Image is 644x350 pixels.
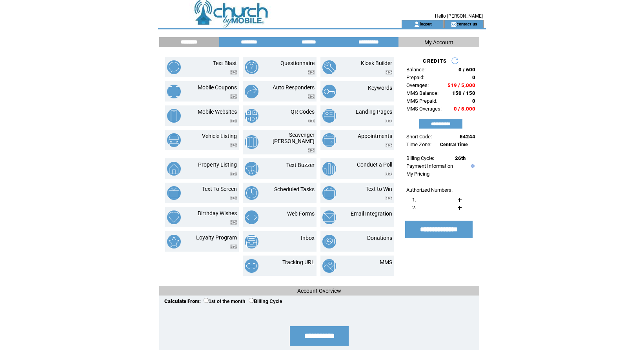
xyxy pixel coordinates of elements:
img: mms.png [322,259,336,273]
img: birthday-wishes.png [167,210,181,224]
img: video.png [308,70,315,74]
img: scavenger-hunt.png [245,135,258,149]
span: 2. [412,205,416,210]
img: video.png [308,148,315,152]
img: video.png [230,172,237,176]
a: Loyalty Program [196,234,237,241]
img: video.png [230,70,237,74]
img: video.png [386,196,392,200]
a: QR Codes [291,109,315,115]
img: inbox.png [245,235,258,248]
img: scheduled-tasks.png [245,186,258,200]
img: vehicle-listing.png [167,133,181,147]
span: My Account [424,39,453,45]
img: video.png [230,119,237,123]
img: account_icon.gif [414,21,420,27]
img: kiosk-builder.png [322,60,336,74]
a: Keywords [368,85,392,91]
img: video.png [230,196,237,200]
a: logout [420,21,432,26]
span: 150 / 150 [452,90,475,96]
img: video.png [308,94,315,99]
a: Scavenger [PERSON_NAME] [273,132,315,144]
img: conduct-a-poll.png [322,162,336,176]
span: 54244 [460,134,475,140]
a: Kiosk Builder [361,60,392,66]
img: video.png [308,119,315,123]
img: text-to-win.png [322,186,336,200]
label: Billing Cycle [249,299,282,304]
span: Hello [PERSON_NAME] [435,13,483,19]
span: CREDITS [423,58,447,64]
img: appointments.png [322,133,336,147]
img: landing-pages.png [322,109,336,123]
img: mobile-websites.png [167,109,181,123]
a: Text Buzzer [286,162,315,168]
span: MMS Balance: [406,90,438,96]
span: 26th [455,155,466,161]
a: Birthday Wishes [198,210,237,216]
a: Landing Pages [356,109,392,115]
span: Short Code: [406,134,432,140]
span: Overages: [406,82,429,88]
span: Account Overview [297,288,341,294]
input: 1st of the month [204,298,209,303]
input: Billing Cycle [249,298,254,303]
img: property-listing.png [167,162,181,176]
a: My Pricing [406,171,429,177]
a: Mobile Websites [198,109,237,115]
a: Scheduled Tasks [274,186,315,192]
a: Text Blast [213,60,237,66]
img: help.gif [469,164,475,168]
span: 519 / 5,000 [448,82,475,88]
img: mobile-coupons.png [167,85,181,98]
span: Prepaid: [406,74,424,80]
img: qr-codes.png [245,109,258,123]
span: Calculate From: [164,298,201,304]
a: Questionnaire [280,60,315,66]
span: 1. [412,197,416,203]
a: Inbox [301,235,315,241]
img: text-to-screen.png [167,186,181,200]
a: Mobile Coupons [198,84,237,91]
span: 0 / 5,000 [454,106,475,112]
a: Payment Information [406,163,453,169]
img: auto-responders.png [245,85,258,98]
img: contact_us_icon.gif [451,21,457,27]
img: text-buzzer.png [245,162,258,176]
a: Email Integration [351,210,392,217]
img: keywords.png [322,85,336,98]
img: video.png [386,172,392,176]
a: Donations [367,235,392,241]
span: 0 [472,74,475,80]
a: Vehicle Listing [202,133,237,139]
a: MMS [380,259,392,265]
a: Text to Win [366,186,392,192]
img: text-blast.png [167,60,181,74]
a: Conduct a Poll [357,161,392,168]
img: video.png [386,119,392,123]
img: video.png [230,143,237,147]
img: web-forms.png [245,210,258,224]
span: MMS Prepaid: [406,98,437,104]
span: Balance: [406,67,426,73]
span: Time Zone: [406,141,431,147]
img: loyalty-program.png [167,235,181,248]
img: video.png [230,94,237,99]
a: Auto Responders [273,84,315,91]
a: Web Forms [287,210,315,217]
a: Property Listing [198,161,237,168]
span: MMS Overages: [406,106,442,112]
img: video.png [230,245,237,249]
label: 1st of the month [204,299,245,304]
span: Authorized Numbers: [406,187,453,193]
a: contact us [457,21,477,26]
a: Appointments [358,133,392,139]
span: Billing Cycle: [406,155,434,161]
img: donations.png [322,235,336,248]
img: video.png [230,220,237,225]
span: 0 [472,98,475,104]
img: questionnaire.png [245,60,258,74]
img: video.png [386,143,392,147]
a: Text To Screen [202,186,237,192]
